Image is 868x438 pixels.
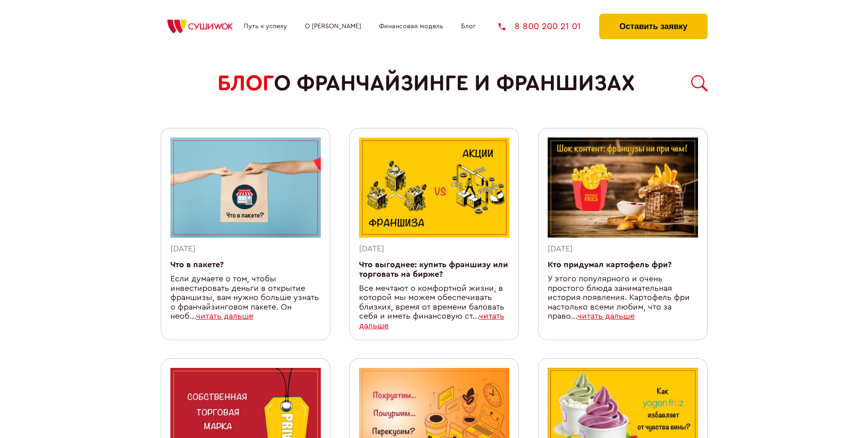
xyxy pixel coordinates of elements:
a: читать дальше [196,312,253,320]
a: О [PERSON_NAME] [305,23,361,30]
div: [DATE] [170,244,321,254]
a: Путь к успеху [244,23,287,30]
div: [DATE] [548,244,698,254]
span: о франчайзинге и франшизах [274,71,635,96]
button: Оставить заявку [599,14,707,39]
div: Если думаете о том, чтобы инвестировать деньги в открытие франшизы, вам нужно больше узнать о фра... [170,275,321,321]
a: 8 800 200 21 01 [498,22,581,31]
a: Кто придумал картофель фри? [548,261,672,269]
a: Что выгоднее: купить франшизу или торговать на бирже? [359,261,508,278]
div: [DATE] [359,244,509,254]
a: Что в пакете? [170,261,224,269]
a: Блог [461,23,476,30]
a: читать дальше [577,312,635,320]
span: БЛОГ [217,71,274,96]
a: Финансовая модель [379,23,443,30]
div: Все мечтают о комфортной жизни, в которой мы можем обеспечивать близких, время от времени баловат... [359,284,509,331]
span: 8 800 200 21 01 [514,22,581,31]
div: У этого популярного и очень простого блюда занимательная история появления. Картофель фри настоль... [548,275,698,321]
a: читать дальше [359,312,504,330]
